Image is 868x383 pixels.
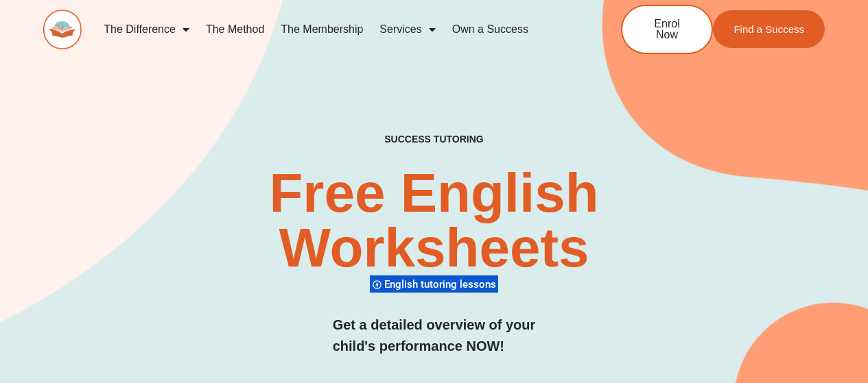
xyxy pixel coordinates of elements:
a: The Method [198,14,272,45]
a: The Difference [95,14,198,45]
span: Enrol Now [643,18,691,40]
a: Find a Success [713,10,825,48]
div: English tutoring lessons [370,275,498,293]
span: Find a Success [734,24,804,34]
a: The Membership [272,14,371,45]
h3: Get a detailed overview of your child's performance NOW! [333,314,536,357]
iframe: Chat Widget [799,317,868,383]
a: Own a Success [444,14,537,45]
h4: SUCCESS TUTORING​ [318,134,550,145]
span: English tutoring lessons [384,278,500,291]
nav: Menu [95,14,576,45]
h2: Free English Worksheets​ [176,166,692,275]
a: Services [371,14,443,45]
a: Enrol Now [621,5,713,54]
